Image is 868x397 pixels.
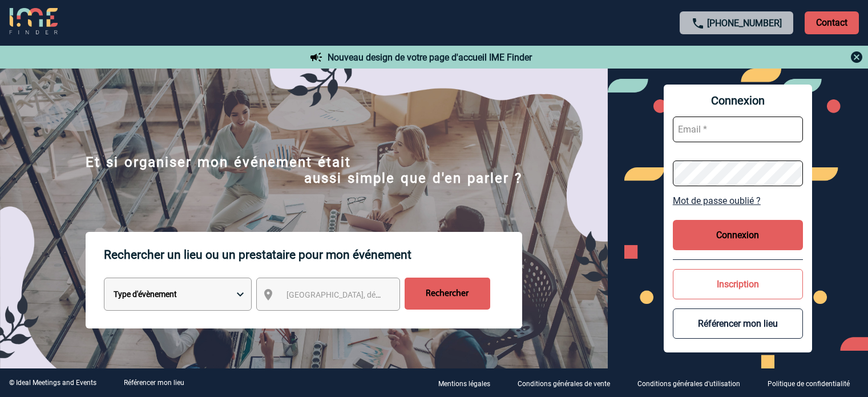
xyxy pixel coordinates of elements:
[707,18,782,29] a: [PHONE_NUMBER]
[673,269,803,299] button: Inscription
[518,380,610,388] p: Conditions générales de vente
[758,378,868,388] a: Politique de confidentialité
[104,232,522,278] p: Rechercher un lieu ou un prestataire pour mon événement
[673,308,803,339] button: Référencer mon lieu
[124,379,184,387] a: Référencer mon lieu
[286,290,445,299] span: [GEOGRAPHIC_DATA], département, région...
[805,11,859,34] p: Contact
[673,220,803,250] button: Connexion
[9,379,96,387] div: © Ideal Meetings and Events
[691,17,705,30] img: call-24-px.png
[405,278,490,310] input: Rechercher
[438,380,490,388] p: Mentions légales
[628,378,758,388] a: Conditions générales d'utilisation
[508,378,628,388] a: Conditions générales de vente
[637,380,740,388] p: Conditions générales d'utilisation
[673,117,803,142] input: Email *
[673,195,803,206] a: Mot de passe oublié ?
[673,94,803,107] span: Connexion
[429,378,508,388] a: Mentions légales
[768,380,850,388] p: Politique de confidentialité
